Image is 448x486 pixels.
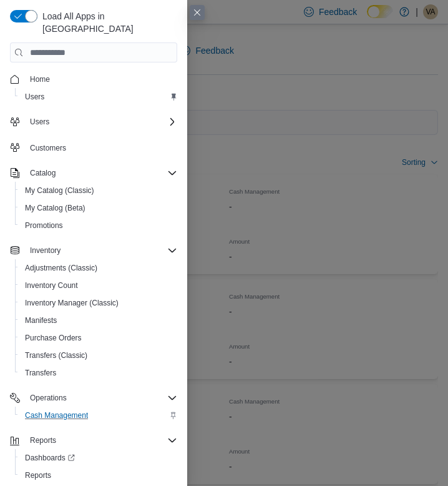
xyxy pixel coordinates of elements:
span: Manifests [25,315,57,325]
button: Inventory Count [15,277,182,294]
span: Promotions [20,218,177,233]
span: My Catalog (Classic) [25,186,94,196]
a: Manifests [20,313,62,328]
button: Catalog [25,166,61,181]
button: Users [25,114,54,129]
span: Inventory [30,245,61,255]
span: Inventory Manager (Classic) [20,295,177,310]
a: Dashboards [15,449,182,467]
span: Inventory [25,243,177,258]
button: Home [5,70,182,88]
span: Home [30,74,50,84]
span: Inventory Count [20,278,177,293]
a: Reports [20,468,56,483]
span: Purchase Orders [20,330,177,345]
a: Dashboards [20,450,80,465]
button: Operations [25,390,72,405]
a: Inventory Manager (Classic) [20,295,124,310]
button: Adjustments (Classic) [15,259,182,277]
button: Users [5,113,182,131]
span: Customers [30,143,66,153]
span: Inventory Count [25,280,78,290]
span: Users [20,89,177,104]
a: Cash Management [20,408,93,423]
button: Transfers [15,364,182,382]
span: My Catalog (Beta) [20,201,177,216]
button: Catalog [5,164,182,182]
span: Users [25,92,44,102]
button: Promotions [15,217,182,234]
button: My Catalog (Beta) [15,199,182,217]
button: Purchase Orders [15,329,182,347]
button: Inventory [25,243,66,258]
button: Reports [25,433,61,448]
span: Transfers [25,368,56,378]
span: Dashboards [25,453,75,463]
span: Transfers (Classic) [20,348,177,363]
span: My Catalog (Beta) [25,203,85,213]
span: Transfers (Classic) [25,350,87,360]
button: Inventory [5,242,182,259]
button: Inventory Manager (Classic) [15,294,182,312]
button: Reports [5,432,182,449]
a: Transfers [20,365,61,380]
button: Reports [15,467,182,484]
button: Operations [5,389,182,407]
span: Load All Apps in [GEOGRAPHIC_DATA] [37,10,177,35]
span: Operations [30,393,67,403]
button: My Catalog (Classic) [15,182,182,199]
a: Inventory Count [20,278,83,293]
span: Reports [25,433,177,448]
span: Operations [25,390,177,405]
span: Users [30,117,49,127]
button: Customers [5,138,182,156]
span: Cash Management [20,408,177,423]
span: Transfers [20,365,177,380]
span: Reports [30,435,56,445]
span: My Catalog (Classic) [20,183,177,198]
a: Transfers (Classic) [20,348,92,363]
span: Adjustments (Classic) [20,260,177,275]
span: Cash Management [25,410,88,420]
span: Reports [20,468,177,483]
span: Purchase Orders [25,333,82,343]
a: Purchase Orders [20,330,87,345]
a: Home [25,72,55,87]
a: Customers [25,141,71,156]
span: Catalog [30,168,56,178]
span: Manifests [20,313,177,328]
a: Promotions [20,218,68,233]
a: My Catalog (Classic) [20,183,99,198]
span: Inventory Manager (Classic) [25,298,119,308]
span: Catalog [25,166,177,181]
button: Cash Management [15,407,182,424]
button: Close this dialog [190,5,205,20]
span: Dashboards [20,450,177,465]
span: Users [25,114,177,129]
button: Transfers (Classic) [15,347,182,364]
button: Manifests [15,312,182,329]
button: Users [15,88,182,106]
a: Users [20,89,49,104]
span: Customers [25,139,177,155]
span: Adjustments (Classic) [25,263,97,273]
a: My Catalog (Beta) [20,201,90,216]
span: Reports [25,470,51,480]
span: Home [25,71,177,87]
span: Promotions [25,221,63,231]
a: Adjustments (Classic) [20,260,102,275]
